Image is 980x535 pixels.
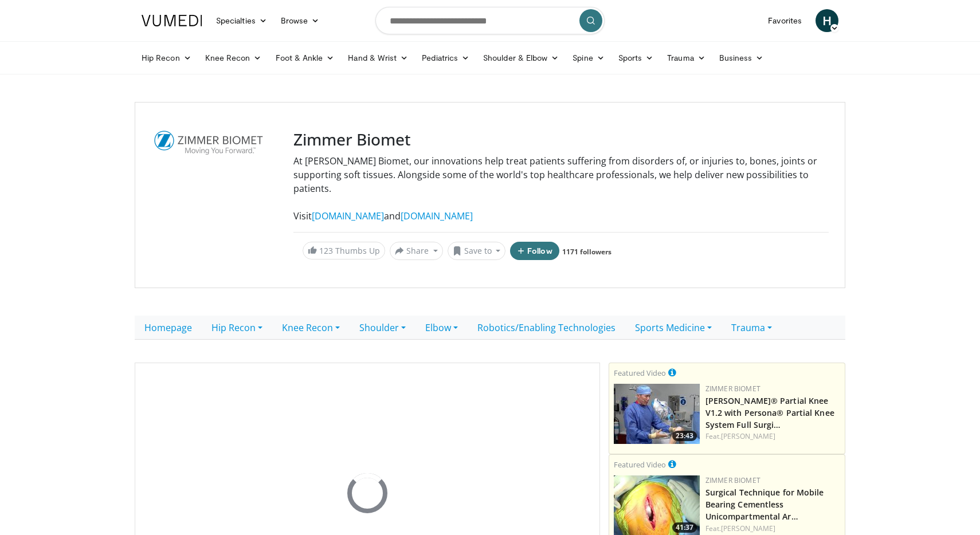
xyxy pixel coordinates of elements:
span: 23:43 [672,431,697,441]
input: Search topics, interventions [375,7,605,34]
div: At [PERSON_NAME] Biomet, our innovations help treat patients suffering from disorders of, or inju... [293,154,829,223]
a: 123 Thumbs Up [303,242,385,259]
a: Trauma [660,46,712,69]
a: [PERSON_NAME] [721,524,775,533]
a: Trauma [722,316,782,340]
a: Knee Recon [272,316,350,340]
a: Hand & Wrist [341,46,415,69]
a: Specialties [209,9,274,32]
a: [PERSON_NAME]® Partial Knee V1.2 with Persona® Partial Knee System Full Surgi… [705,395,834,430]
a: [PERSON_NAME] [721,431,775,441]
button: Share [390,242,443,260]
a: Business [712,46,771,69]
a: Robotics/Enabling Technologies [468,316,625,340]
a: Zimmer Biomet [705,475,761,485]
div: Feat. [705,524,840,534]
button: Follow [510,242,559,260]
a: Zimmer Biomet [705,384,761,394]
a: Favorites [761,9,809,32]
a: Foot & Ankle [269,46,342,69]
a: Homepage [135,316,202,340]
div: Feat. [705,431,840,442]
a: Sports [611,46,661,69]
small: Featured Video [614,368,666,378]
img: VuMedi Logo [142,15,202,26]
a: Sports Medicine [625,316,722,340]
a: H [816,9,838,32]
a: Elbow [415,316,468,340]
a: Spine [566,46,611,69]
a: Knee Recon [198,46,269,69]
button: Save to [448,242,506,260]
a: Hip Recon [202,316,272,340]
a: Browse [274,9,327,32]
h3: Zimmer Biomet [293,130,829,150]
small: Featured Video [614,459,666,470]
a: Shoulder [350,316,415,340]
a: Hip Recon [135,46,198,69]
span: 123 [319,245,333,256]
img: 99b1778f-d2b2-419a-8659-7269f4b428ba.150x105_q85_crop-smart_upscale.jpg [614,384,700,444]
a: 1171 followers [562,247,611,257]
span: 41:37 [672,522,697,533]
a: [DOMAIN_NAME] [312,210,384,222]
a: 23:43 [614,384,700,444]
a: [DOMAIN_NAME] [401,210,473,222]
a: Shoulder & Elbow [476,46,566,69]
a: Surgical Technique for Mobile Bearing Cementless Unicompartmental Ar… [705,487,824,522]
a: Pediatrics [415,46,476,69]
